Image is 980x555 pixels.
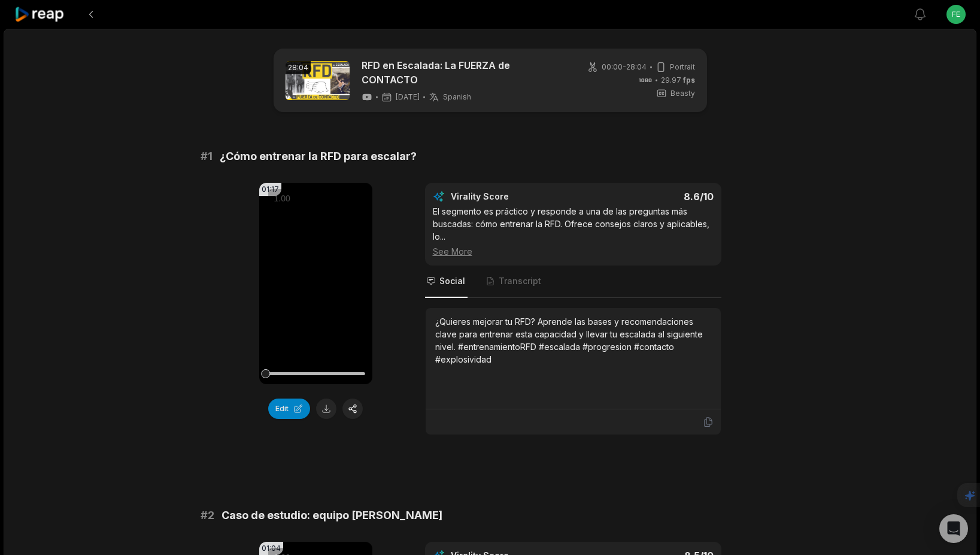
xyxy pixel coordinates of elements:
[396,92,420,102] span: [DATE]
[443,92,471,102] span: Spanish
[670,62,695,73] span: Portrait
[602,62,647,73] span: 00:00 - 28:04
[661,75,695,86] span: 29.97
[268,399,310,419] button: Edit
[433,245,714,258] div: See More
[499,275,541,287] span: Transcript
[433,205,714,258] div: El segmento es práctico y responde a una de las preguntas más buscadas: cómo entrenar la RFD. Ofr...
[939,514,968,543] div: Open Intercom Messenger
[362,58,568,87] a: RFD en Escalada: La FUERZA de CONTACTO
[222,507,442,524] span: Caso de estudio: equipo [PERSON_NAME]
[439,275,465,287] span: Social
[435,315,711,366] div: ¿Quieres mejorar tu RFD? Aprende las bases y recomendaciones clave para entrenar esta capacidad y...
[670,88,695,99] span: Beasty
[451,191,579,203] div: Virality Score
[259,183,372,384] video: Your browser does not support mp4 format.
[201,148,213,165] span: # 1
[201,507,214,524] span: # 2
[425,266,721,298] nav: Tabs
[585,191,714,203] div: 8.6 /10
[683,76,695,85] span: fps
[220,148,417,165] span: ¿Cómo entrenar la RFD para escalar?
